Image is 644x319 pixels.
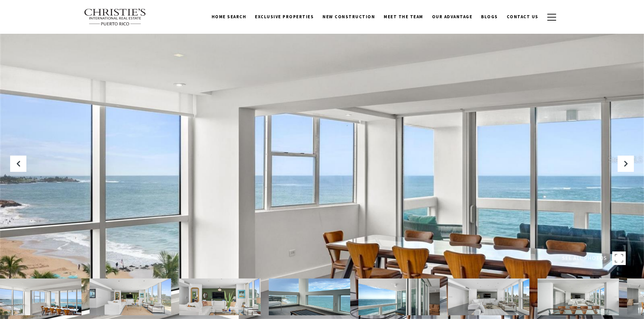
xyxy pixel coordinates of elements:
span: Exclusive Properties [255,14,314,20]
img: Christie's International Real Estate text transparent background [84,8,147,26]
img: 1315 AVENIDA ASHFORD Unit: 801 [448,278,529,315]
img: 1315 AVENIDA ASHFORD Unit: 801 [179,278,261,315]
img: 1315 AVENIDA ASHFORD Unit: 801 [538,278,619,315]
a: Our Advantage [428,10,477,23]
span: Contact Us [507,14,539,20]
a: Meet the Team [379,10,428,23]
span: New Construction [323,14,375,20]
span: Our Advantage [432,14,473,20]
img: 1315 AVENIDA ASHFORD Unit: 801 [90,278,171,315]
a: New Construction [318,10,379,23]
a: Exclusive Properties [251,10,318,23]
img: 1315 AVENIDA ASHFORD Unit: 801 [269,278,350,315]
a: Blogs [477,10,502,23]
a: Home Search [207,10,251,23]
span: Blogs [481,14,498,20]
span: SEE ALL PHOTOS [562,254,607,263]
img: 1315 AVENIDA ASHFORD Unit: 801 [358,278,440,315]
